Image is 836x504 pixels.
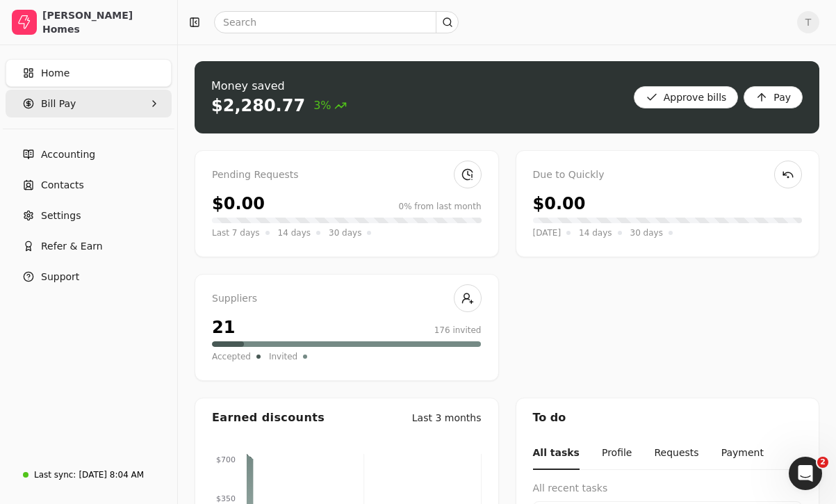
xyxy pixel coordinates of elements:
a: Last sync:[DATE] 8:04 AM [6,462,172,487]
div: [DATE] 8:04 AM [79,469,144,481]
span: Home [41,66,69,81]
a: Contacts [6,171,172,199]
button: Profile [602,437,632,470]
div: Earned discounts [212,409,325,426]
span: 14 days [579,226,612,240]
a: Accounting [6,140,172,168]
span: 3% [313,97,346,114]
span: Settings [41,209,81,223]
span: Accounting [41,147,95,162]
button: Refer & Earn [6,232,172,260]
div: [PERSON_NAME] Homes [42,8,165,36]
div: $0.00 [212,191,265,216]
div: $2,280.77 [211,95,305,117]
div: Pending Requests [212,168,482,183]
span: [DATE] [533,226,562,240]
button: T [797,11,819,33]
button: Requests [654,437,698,470]
span: Contacts [41,178,84,193]
button: All tasks [533,437,580,470]
span: Refer & Earn [41,239,103,254]
span: 30 days [630,226,663,240]
button: Payment [721,437,764,470]
div: 0% from last month [399,200,482,213]
span: 14 days [278,226,311,240]
span: Last 7 days [212,226,260,240]
a: Settings [6,202,172,229]
span: 30 days [329,226,361,240]
div: Suppliers [212,291,482,307]
button: Pay [744,86,803,108]
div: Last sync: [34,469,76,481]
button: Bill Pay [6,90,172,117]
iframe: Intercom live chat [789,457,822,490]
span: Bill Pay [41,97,76,111]
div: $0.00 [533,191,586,216]
input: Search [214,11,459,33]
span: Support [41,270,79,284]
div: Money saved [211,78,347,95]
a: Home [6,59,172,87]
div: 176 invited [434,324,482,336]
div: 21 [212,315,235,340]
span: 2 [817,457,828,468]
div: All recent tasks [533,481,803,496]
tspan: $700 [216,455,236,464]
div: Due to Quickly [533,168,803,183]
button: Support [6,263,172,291]
button: Approve bills [634,86,739,108]
div: To do [516,398,819,437]
tspan: $350 [216,494,236,503]
div: Last 3 months [412,411,482,425]
span: Accepted [212,350,251,364]
span: Invited [269,350,297,364]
